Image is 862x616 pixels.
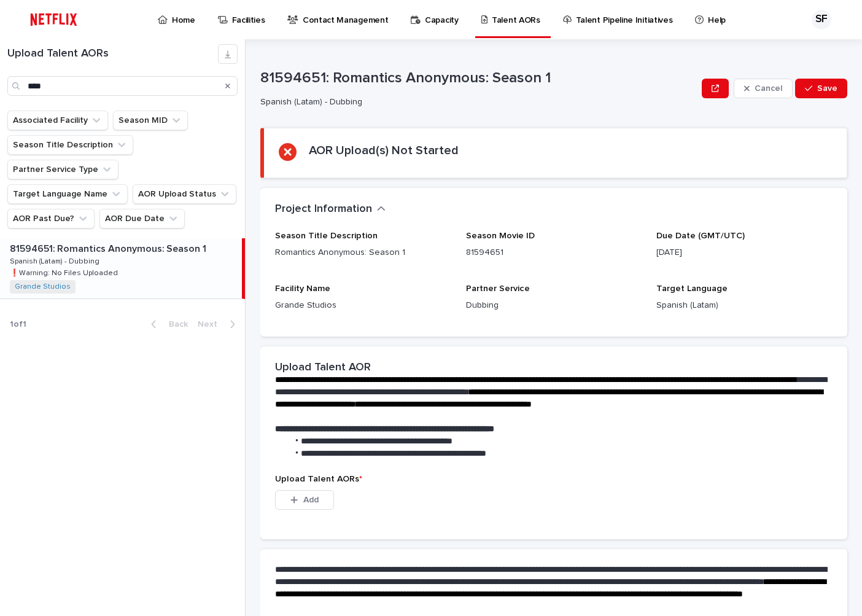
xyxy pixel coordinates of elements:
[275,203,372,216] h2: Project Information
[25,7,83,32] img: ifQbXi3ZQGMSEF7WDB7W
[275,475,362,483] span: Upload Talent AORs
[275,490,334,510] button: Add
[7,111,108,130] button: Associated Facility
[755,84,782,93] span: Cancel
[7,184,128,204] button: Target Language Name
[275,361,371,375] h2: Upload Talent AOR
[656,299,833,312] p: Spanish (Latam)
[7,76,238,96] input: Search
[275,246,451,259] p: Romantics Anonymous: Season 1
[812,10,831,29] div: SF
[141,319,193,330] button: Back
[309,143,459,158] h2: AOR Upload(s) Not Started
[7,209,95,228] button: AOR Past Due?
[7,135,133,155] button: Season Title Description
[260,97,692,107] p: Spanish (Latam) - Dubbing
[133,184,236,204] button: AOR Upload Status
[817,84,837,93] span: Save
[7,160,118,179] button: Partner Service Type
[113,111,188,130] button: Season MID
[193,319,245,330] button: Next
[466,246,642,259] p: 81594651
[10,241,209,255] p: 81594651: Romantics Anonymous: Season 1
[99,209,185,228] button: AOR Due Date
[656,284,728,293] span: Target Language
[7,47,218,61] h1: Upload Talent AORs
[161,320,188,329] span: Back
[303,496,319,504] span: Add
[275,232,378,240] span: Season Title Description
[10,267,120,278] p: ❗️Warning: No Files Uploaded
[466,232,535,240] span: Season Movie ID
[656,232,745,240] span: Due Date (GMT/UTC)
[795,79,847,98] button: Save
[260,69,697,87] p: 81594651: Romantics Anonymous: Season 1
[466,299,642,312] p: Dubbing
[275,284,330,293] span: Facility Name
[275,203,386,216] button: Project Information
[656,246,833,259] p: [DATE]
[734,79,793,98] button: Cancel
[466,284,530,293] span: Partner Service
[198,320,225,329] span: Next
[10,255,102,266] p: Spanish (Latam) - Dubbing
[275,299,451,312] p: Grande Studios
[15,283,71,291] a: Grande Studios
